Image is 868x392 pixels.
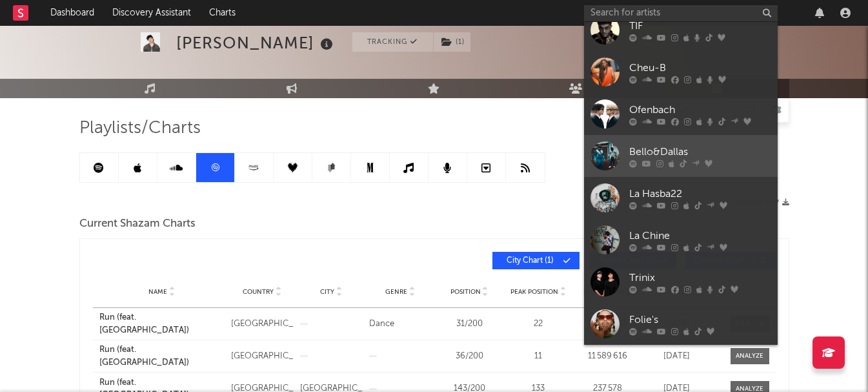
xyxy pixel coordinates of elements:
[584,219,778,261] a: La Chine
[99,344,225,369] a: Run (feat. [GEOGRAPHIC_DATA])
[629,312,771,327] div: Folie's
[231,318,294,331] div: [GEOGRAPHIC_DATA]
[385,288,407,296] span: Genre
[584,135,778,177] a: Bello&Dallas
[629,102,771,118] div: Ofenbach
[434,32,470,52] button: (1)
[433,32,471,52] span: ( 1 )
[629,228,771,243] div: La Chine
[584,303,778,345] a: Folie's
[584,51,778,93] a: Cheu-B
[584,177,778,219] a: La Hasba22
[438,350,501,363] div: 36 / 200
[438,318,501,331] div: 31 / 200
[369,318,432,331] div: Dance
[629,144,771,160] div: Bello&Dallas
[231,350,294,363] div: [GEOGRAPHIC_DATA]
[320,288,334,296] span: City
[584,93,778,135] a: Ofenbach
[629,60,771,76] div: Cheu-B
[501,257,560,265] span: City Chart ( 1 )
[176,32,336,54] div: [PERSON_NAME]
[576,350,639,363] div: 11 589 616
[629,186,771,201] div: La Hasba22
[629,18,771,34] div: TIF
[492,252,580,269] button: City Chart(1)
[99,311,225,336] a: Run (feat. [GEOGRAPHIC_DATA])
[510,288,558,296] span: Peak Position
[584,261,778,303] a: Trinix
[584,5,778,21] input: Search for artists
[450,288,481,296] span: Position
[243,288,274,296] span: Country
[79,121,201,136] span: Playlists/Charts
[576,318,639,331] div: 65 273 512
[352,32,433,52] button: Tracking
[148,288,167,296] span: Name
[507,318,570,331] div: 22
[583,288,624,296] span: Population
[584,9,778,51] a: TIF
[629,270,771,285] div: Trinix
[79,216,196,232] span: Current Shazam Charts
[507,350,570,363] div: 11
[645,350,708,363] div: [DATE]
